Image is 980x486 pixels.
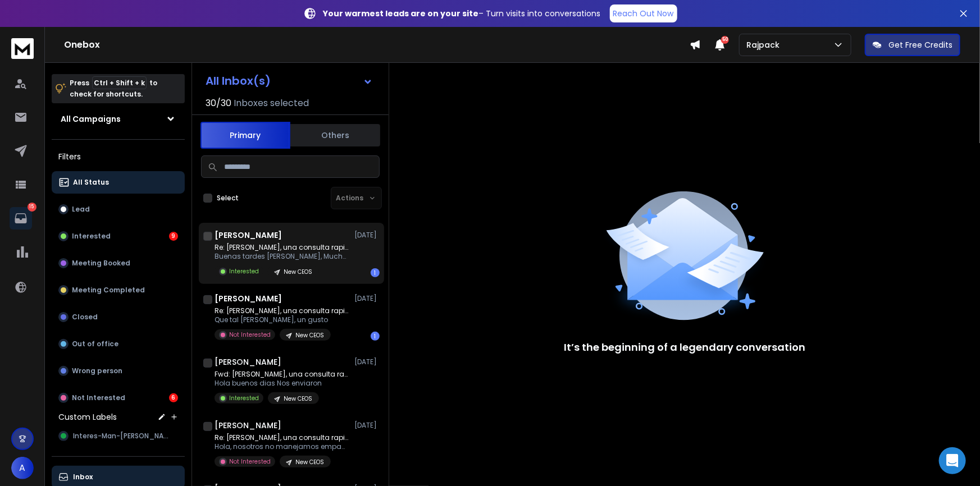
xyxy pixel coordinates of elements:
[215,306,349,315] p: Re: [PERSON_NAME], una consulta rapida
[295,458,324,466] p: New CEOS
[229,331,271,339] p: Not Interested
[284,268,312,276] p: New CEOS
[290,123,380,148] button: Others
[939,447,966,474] div: Open Intercom Messenger
[52,149,185,164] h3: Filters
[169,232,178,241] div: 9
[58,411,117,423] h3: Custom Labels
[206,97,231,110] span: 30 / 30
[73,178,109,187] p: All Status
[354,421,380,430] p: [DATE]
[229,457,271,466] p: Not Interested
[73,473,93,482] p: Inbox
[865,34,960,56] button: Get Free Credits
[11,38,34,59] img: logo
[354,357,380,366] p: [DATE]
[215,379,349,388] p: Hola buenos dias Nos enviaron
[11,457,34,479] button: A
[52,360,185,382] button: Wrong person
[52,279,185,301] button: Meeting Completed
[323,8,479,19] strong: Your warmest leads are on your site
[206,75,271,86] h1: All Inbox(s)
[52,198,185,221] button: Lead
[564,340,805,355] p: It’s the beginning of a legendary conversation
[215,370,349,379] p: Fwd: [PERSON_NAME], una consulta rapida
[52,252,185,274] button: Meeting Booked
[610,4,677,22] a: Reach Out Now
[10,207,32,230] a: 15
[215,433,349,442] p: Re: [PERSON_NAME], una consulta rapida
[70,77,157,100] p: Press to check for shortcuts.
[92,76,147,89] span: Ctrl + Shift + k
[215,315,349,324] p: Que tal [PERSON_NAME], un gusto
[72,313,98,322] p: Closed
[217,194,239,203] label: Select
[721,36,729,44] span: 50
[229,394,259,402] p: Interested
[52,387,185,409] button: Not Interested6
[215,230,282,241] h1: [PERSON_NAME]
[52,333,185,355] button: Out of office
[284,395,312,403] p: New CEOS
[52,171,185,194] button: All Status
[197,70,382,92] button: All Inbox(s)
[73,432,173,441] span: Interes-Man-[PERSON_NAME]
[234,97,309,110] h3: Inboxes selected
[72,393,125,402] p: Not Interested
[229,267,259,276] p: Interested
[52,306,185,328] button: Closed
[28,203,37,212] p: 15
[746,39,784,51] p: Rajpack
[72,232,111,241] p: Interested
[215,243,349,252] p: Re: [PERSON_NAME], una consulta rapida
[169,393,178,402] div: 6
[72,340,118,349] p: Out of office
[613,8,674,19] p: Reach Out Now
[64,38,690,52] h1: Onebox
[215,356,281,368] h1: [PERSON_NAME]
[72,205,90,214] p: Lead
[215,252,349,261] p: Buenas tardes [PERSON_NAME], Muchas gracias
[72,286,145,295] p: Meeting Completed
[215,442,349,451] p: Hola, nosotros no manejamos empaque
[72,259,130,268] p: Meeting Booked
[52,225,185,247] button: Interested9
[888,39,952,51] p: Get Free Credits
[354,231,380,240] p: [DATE]
[323,8,601,19] p: – Turn visits into conversations
[354,294,380,303] p: [DATE]
[215,420,281,431] h1: [PERSON_NAME]
[200,122,290,149] button: Primary
[371,332,380,341] div: 1
[52,425,185,447] button: Interes-Man-[PERSON_NAME]
[371,268,380,277] div: 1
[215,293,282,304] h1: [PERSON_NAME]
[52,108,185,130] button: All Campaigns
[72,366,122,375] p: Wrong person
[295,331,324,340] p: New CEOS
[61,113,121,125] h1: All Campaigns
